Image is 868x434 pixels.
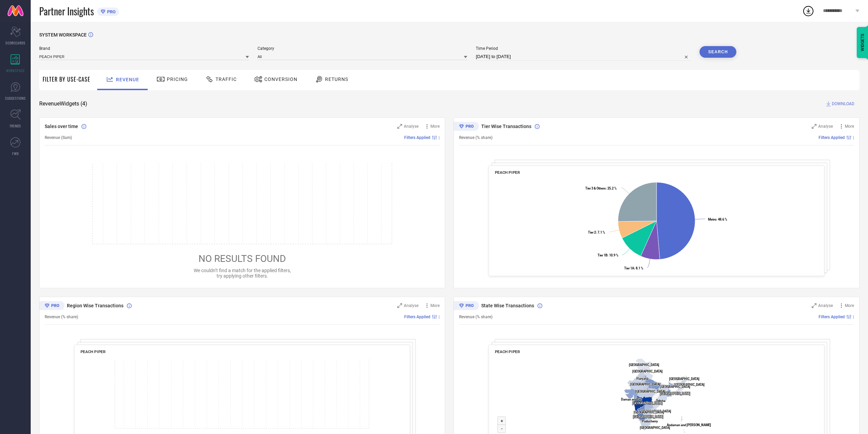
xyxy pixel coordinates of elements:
text: Haryana [636,377,648,380]
text: Odisha [656,399,665,403]
span: Revenue (Sum) [45,135,72,140]
span: TRENDS [10,123,21,128]
div: Premium [39,301,64,311]
span: Partner Insights [39,4,94,18]
text: [GEOGRAPHIC_DATA] [640,426,670,430]
span: FWD [12,151,19,156]
span: Time Period [476,46,691,51]
span: PEACH PIPER [495,170,520,175]
text: - [501,426,503,431]
text: [GEOGRAPHIC_DATA] [629,363,659,367]
span: More [845,124,854,129]
span: NO RESULTS FOUND [198,253,286,264]
span: Sales over time [45,124,78,129]
span: | [853,314,854,319]
text: [GEOGRAPHIC_DATA] [630,382,661,386]
span: PEACH PIPER [80,349,106,354]
tspan: Tier 2 [588,230,596,234]
div: Premium [454,122,479,132]
span: | [439,135,440,140]
span: Revenue (% share) [45,314,78,319]
text: [GEOGRAPHIC_DATA] [660,392,690,395]
text: [GEOGRAPHIC_DATA] [674,383,705,387]
span: Revenue (% share) [459,135,492,140]
text: : 25.2 % [585,186,617,190]
svg: Zoom [812,124,816,129]
tspan: Metro [708,218,716,221]
text: [GEOGRAPHIC_DATA] [641,409,671,413]
div: Premium [454,301,479,311]
span: | [439,314,440,319]
span: PRO [105,9,116,14]
span: Filters Applied [819,135,845,140]
text: Daman and Diu [621,397,642,401]
span: WORKSPACE [6,68,25,73]
text: : 8.1 % [624,266,643,270]
span: State Wise Transactions [481,303,534,308]
span: Conversion [264,76,297,82]
text: [GEOGRAPHIC_DATA] [633,415,663,419]
span: Analyse [818,124,833,129]
span: More [430,124,440,129]
span: Revenue (% share) [459,314,492,319]
text: Puducherry [642,419,658,423]
span: SYSTEM WORKSPACE [39,32,87,38]
text: [GEOGRAPHIC_DATA] [635,390,665,393]
span: Region Wise Transactions [67,303,123,308]
span: Revenue [116,77,139,82]
span: Analyse [404,303,418,308]
span: Returns [325,76,348,82]
text: [GEOGRAPHIC_DATA] [660,385,690,389]
text: Andaman and [PERSON_NAME] [667,423,711,427]
span: PEACH PIPER [495,349,520,354]
span: More [430,303,440,308]
input: Select time period [476,53,691,61]
tspan: Tier 3 & Others [585,186,606,190]
span: Filter By Use-Case [43,75,90,83]
span: We couldn’t find a match for the applied filters, try applying other filters. [194,268,291,279]
tspan: Tier 1A [624,266,634,270]
span: Tier Wise Transactions [481,124,531,129]
span: Filters Applied [404,314,430,319]
span: Filters Applied [404,135,430,140]
text: [GEOGRAPHIC_DATA] [632,401,663,405]
span: Analyse [404,124,418,129]
span: More [845,303,854,308]
span: Analyse [818,303,833,308]
button: Search [700,46,736,58]
text: [GEOGRAPHIC_DATA] [669,377,700,381]
text: [GEOGRAPHIC_DATA] [632,369,663,373]
span: Filters Applied [819,314,845,319]
span: Category [258,46,467,51]
span: Pricing [167,76,188,82]
text: + [501,418,503,423]
text: : 48.6 % [708,218,727,221]
div: Open download list [802,5,814,17]
span: Brand [39,46,249,51]
span: | [853,135,854,140]
span: Traffic [216,76,237,82]
span: DOWNLOAD [832,100,854,107]
svg: Zoom [397,124,402,129]
tspan: Tier 1B [598,253,607,257]
svg: Zoom [397,303,402,308]
text: [GEOGRAPHIC_DATA] [634,410,664,414]
text: : 7.1 % [588,230,605,234]
text: : 10.9 % [598,253,618,257]
span: SCORECARDS [5,40,26,45]
svg: Zoom [812,303,816,308]
span: Revenue Widgets ( 4 ) [39,100,87,107]
span: SUGGESTIONS [5,96,26,101]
